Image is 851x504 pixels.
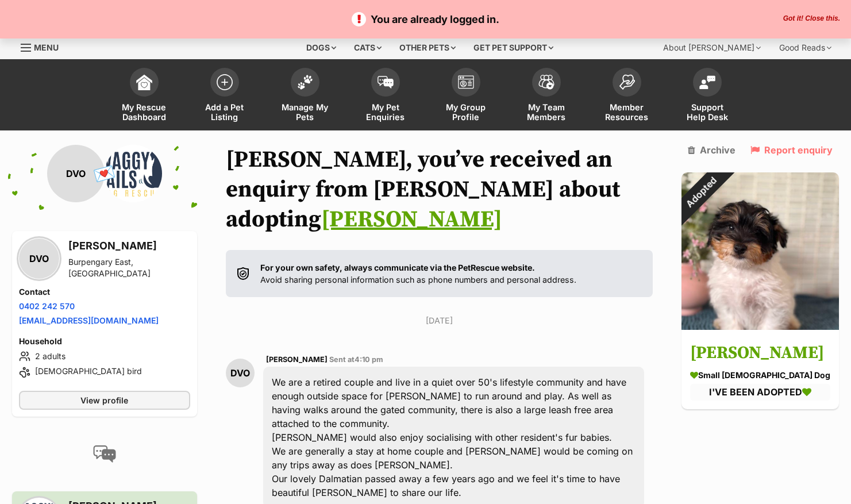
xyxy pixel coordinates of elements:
[440,102,492,122] span: My Group Profile
[355,355,383,364] span: 4:10 pm
[19,286,190,298] h4: Contact
[681,332,839,409] a: [PERSON_NAME] small [DEMOGRAPHIC_DATA] Dog I'VE BEEN ADOPTED
[260,263,535,272] strong: For your own safety, always communicate via the PetRescue website.
[93,445,116,463] img: conversation-icon-4a6f8262b818ee0b60e3300018af0b2d0b884aa5de6e9bcb8d3d4eeb1a70a7c4.svg
[391,36,464,59] div: Other pets
[619,74,635,90] img: member-resources-icon-8e73f808a243e03378d46382f2149f9095a855e16c252ad45f914b54edf8863c.svg
[217,74,233,90] img: add-pet-listing-icon-0afa8454b4691262ce3f59096e99ab1cd57d4a30225e0717b998d2c9b9846f56.svg
[118,102,170,122] span: My Rescue Dashboard
[266,355,328,364] span: [PERSON_NAME]
[681,172,839,330] img: Freddie
[458,75,474,89] img: group-profile-icon-3fa3cf56718a62981997c0bc7e787c4b2cf8bcc04b72c1350f741eb67cf2f40e.svg
[667,62,748,130] a: Support Help Desk
[465,36,561,59] div: Get pet support
[538,75,555,90] img: team-members-icon-5396bd8760b3fe7c0b43da4ab00e1e3bb1a5d9ba89233759b79545d2d3fc5d0d.svg
[690,370,830,382] div: small [DEMOGRAPHIC_DATA] Dog
[771,36,840,59] div: Good Reads
[329,355,383,364] span: Sent at
[667,157,736,227] div: Adopted
[265,62,345,130] a: Manage My Pets
[378,76,394,89] img: pet-enquiries-icon-7e3ad2cf08bfb03b45e93fb7055b45f3efa6380592205ae92323e6603595dc1f.svg
[34,43,59,52] span: Menu
[321,205,502,234] a: [PERSON_NAME]
[68,256,190,279] div: Burpengary East, [GEOGRAPHIC_DATA]
[226,145,653,234] h1: [PERSON_NAME], you’ve received an enquiry from [PERSON_NAME] about adopting
[346,36,390,59] div: Cats
[199,102,251,122] span: Add a Pet Listing
[80,394,128,406] span: View profile
[91,161,117,186] span: 💌
[68,238,190,254] h3: [PERSON_NAME]
[345,62,426,130] a: My Pet Enquiries
[587,62,667,130] a: Member Resources
[19,316,159,325] a: [EMAIL_ADDRESS][DOMAIN_NAME]
[11,11,840,27] p: You are already logged in.
[521,102,572,122] span: My Team Members
[681,321,839,332] a: Adopted
[19,238,59,279] div: DVO
[47,145,105,202] div: DVO
[690,384,830,401] div: I'VE BEEN ADOPTED
[136,74,152,90] img: dashboard-icon-eb2f2d2d3e046f16d808141f083e7271f6b2e854fb5c12c21221c1fb7104beca.svg
[601,102,653,122] span: Member Resources
[750,145,833,155] a: Report enquiry
[279,102,331,122] span: Manage My Pets
[360,102,411,122] span: My Pet Enquiries
[655,36,769,59] div: About [PERSON_NAME]
[105,145,162,202] img: Waggy Tails Dog Rescue profile pic
[19,349,190,363] li: 2 adults
[19,391,190,410] a: View profile
[226,359,255,387] div: DVO
[297,75,313,90] img: manage-my-pets-icon-02211641906a0b7f246fdf0571729dbe1e7629f14944591b6c1af311fb30b64b.svg
[19,301,75,311] a: 0402 242 570
[226,314,653,326] p: [DATE]
[21,36,67,57] a: Menu
[184,62,265,130] a: Add a Pet Listing
[690,341,830,367] h3: [PERSON_NAME]
[681,102,733,122] span: Support Help Desk
[104,62,184,130] a: My Rescue Dashboard
[19,366,190,379] li: [DEMOGRAPHIC_DATA] bird
[260,261,576,286] p: Avoid sharing personal information such as phone numbers and personal address.
[699,75,715,89] img: help-desk-icon-fdf02630f3aa405de69fd3d07c3f3aa587a6932b1a1747fa1d2bba05be0121f9.svg
[688,145,736,155] a: Archive
[506,62,587,130] a: My Team Members
[426,62,506,130] a: My Group Profile
[780,14,844,24] button: Close the banner
[298,36,344,59] div: Dogs
[19,336,190,347] h4: Household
